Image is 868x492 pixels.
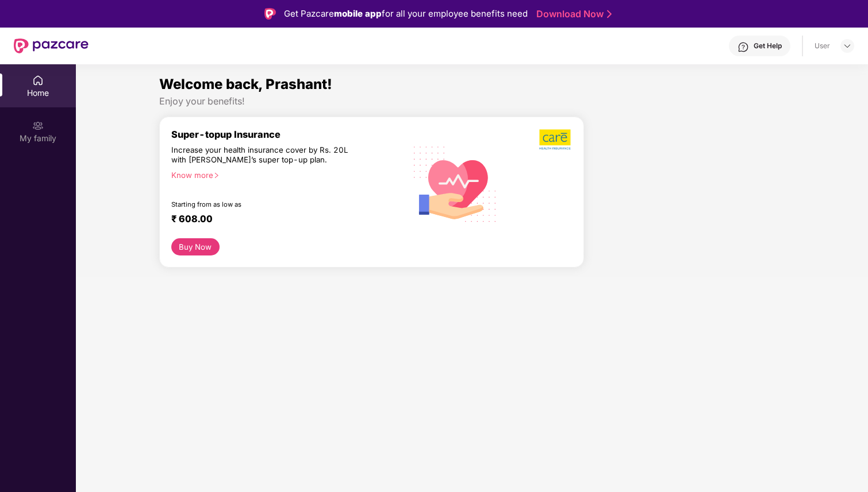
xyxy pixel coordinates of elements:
div: User [815,41,830,51]
div: Get Pazcare for all your employee benefits need [284,7,528,21]
img: Logo [264,8,276,20]
img: svg+xml;base64,PHN2ZyB4bWxucz0iaHR0cDovL3d3dy53My5vcmcvMjAwMC9zdmciIHhtbG5zOnhsaW5rPSJodHRwOi8vd3... [405,133,505,234]
a: Download Now [536,8,608,20]
button: Buy Now [171,238,220,255]
div: Enjoy your benefits! [159,95,785,107]
span: Welcome back, Prashant! [159,76,332,92]
img: New Pazcare Logo [14,38,89,53]
img: svg+xml;base64,PHN2ZyBpZD0iRHJvcGRvd24tMzJ4MzIiIHhtbG5zPSJodHRwOi8vd3d3LnczLm9yZy8yMDAwL3N2ZyIgd2... [843,41,852,51]
img: svg+xml;base64,PHN2ZyBpZD0iSGVscC0zMngzMiIgeG1sbnM9Imh0dHA6Ly93d3cudzMub3JnLzIwMDAvc3ZnIiB3aWR0aD... [738,41,749,53]
img: svg+xml;base64,PHN2ZyBpZD0iSG9tZSIgeG1sbnM9Imh0dHA6Ly93d3cudzMub3JnLzIwMDAvc3ZnIiB3aWR0aD0iMjAiIG... [32,75,44,86]
div: ₹ 608.00 [171,213,394,227]
div: Increase your health insurance cover by Rs. 20L with [PERSON_NAME]’s super top-up plan. [171,145,355,165]
div: Get Help [754,41,782,51]
span: right [213,172,220,179]
img: svg+xml;base64,PHN2ZyB3aWR0aD0iMjAiIGhlaWdodD0iMjAiIHZpZXdCb3g9IjAgMCAyMCAyMCIgZmlsbD0ibm9uZSIgeG... [32,120,44,131]
div: Super-topup Insurance [171,129,405,140]
div: Know more [171,171,398,179]
img: Stroke [607,8,612,20]
div: Starting from as low as [171,200,356,208]
strong: mobile app [334,8,382,19]
img: b5dec4f62d2307b9de63beb79f102df3.png [539,129,572,150]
